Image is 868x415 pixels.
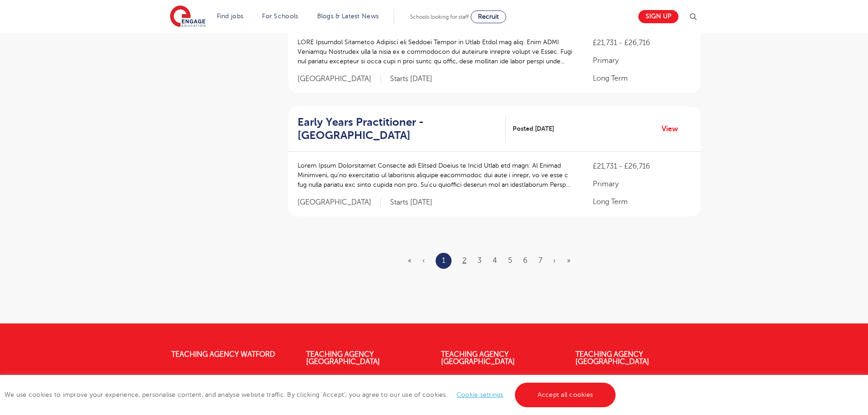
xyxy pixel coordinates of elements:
a: View [662,123,685,135]
span: « [408,256,411,265]
p: £21,731 - £26,716 [593,37,691,48]
a: Find jobs [217,13,244,20]
a: Cookie settings [457,391,503,398]
a: 1 [442,255,445,266]
span: Posted [DATE] [513,124,554,133]
h2: Early Years Practitioner - [GEOGRAPHIC_DATA] [298,116,498,142]
a: 2 [462,256,467,265]
a: Recruit [471,10,506,23]
a: Accept all cookies [515,383,616,407]
a: Sign up [638,10,678,23]
p: Long Term [593,196,691,207]
a: Teaching Agency [GEOGRAPHIC_DATA] [441,350,515,366]
p: Long Term [593,73,691,84]
span: Schools looking for staff [410,14,469,20]
span: [GEOGRAPHIC_DATA] [298,198,381,207]
img: Engage Education [170,5,205,28]
a: 4 [493,256,497,265]
p: LORE Ipsumdol Sitametco Adipisci eli Seddoei Tempor in Utlab Etdol mag aliq: Enim ADMI Veniamqu N... [298,37,575,66]
p: Starts [DATE] [390,198,432,207]
span: We use cookies to improve your experience, personalise content, and analyse website traffic. By c... [5,391,618,398]
p: Starts [DATE] [390,74,432,84]
a: 6 [523,256,528,265]
span: ‹ [422,256,425,265]
span: Recruit [478,13,499,20]
p: Primary [593,179,691,190]
a: Last [567,256,570,265]
a: Early Years Practitioner - [GEOGRAPHIC_DATA] [298,116,506,142]
a: 7 [539,256,542,265]
a: Teaching Agency Watford [171,350,275,359]
p: £21,731 - £26,716 [593,161,691,172]
p: Primary [593,55,691,66]
a: For Schools [262,13,298,20]
a: Teaching Agency [GEOGRAPHIC_DATA] [306,350,380,366]
span: [GEOGRAPHIC_DATA] [298,74,381,84]
a: 3 [478,256,482,265]
p: Lorem Ipsum Dolorsitamet Consecte adi Elitsed Doeius te Incid Utlab etd magn: Al Enimad Minimveni... [298,161,575,190]
a: Next [553,256,556,265]
a: Teaching Agency [GEOGRAPHIC_DATA] [575,350,649,366]
a: Blogs & Latest News [317,13,379,20]
a: 5 [508,256,512,265]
